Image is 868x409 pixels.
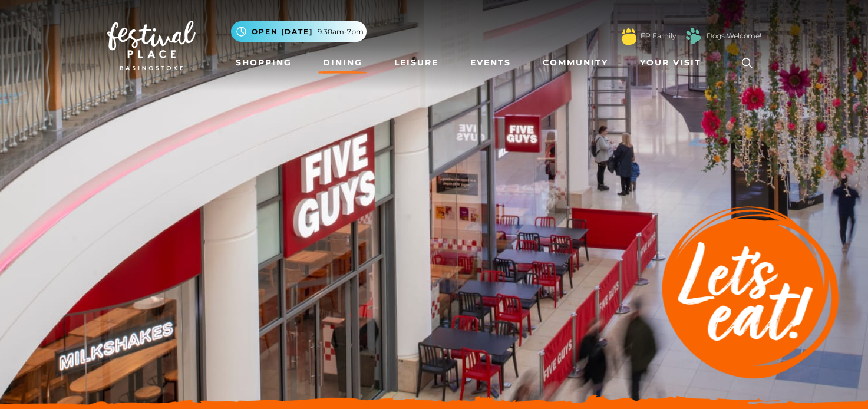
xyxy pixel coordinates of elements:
[252,27,313,37] span: Open [DATE]
[466,52,516,74] a: Events
[231,21,367,42] button: Open [DATE] 9.30am-7pm
[635,52,712,74] a: Your Visit
[231,52,296,74] a: Shopping
[318,27,364,37] span: 9.30am-7pm
[390,52,443,74] a: Leisure
[640,57,701,69] span: Your Visit
[538,52,613,74] a: Community
[318,52,367,74] a: Dining
[107,21,196,70] img: Festival Place Logo
[707,31,761,41] a: Dogs Welcome!
[641,31,676,41] a: FP Family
